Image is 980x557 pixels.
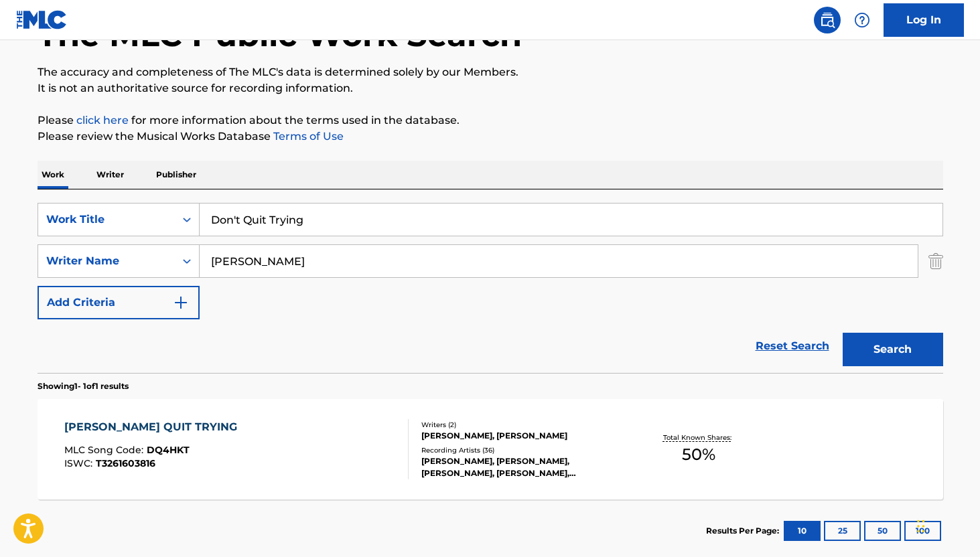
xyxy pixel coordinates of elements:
[784,521,821,541] button: 10
[682,443,715,467] span: 50 %
[64,419,244,435] div: [PERSON_NAME] QUIT TRYING
[173,295,189,311] img: 9d2ae6d4665cec9f34b9.svg
[152,161,200,189] p: Publisher
[38,380,129,392] p: Showing 1 - 1 of 1 results
[421,420,624,430] div: Writers ( 2 )
[421,455,624,479] div: [PERSON_NAME], [PERSON_NAME], [PERSON_NAME], [PERSON_NAME], [PERSON_NAME]
[843,333,943,366] button: Search
[904,521,941,541] button: 100
[271,130,344,143] a: Terms of Use
[819,12,835,28] img: search
[38,286,200,319] button: Add Criteria
[38,399,943,499] a: [PERSON_NAME] QUIT TRYINGMLC Song Code:DQ4HKTISWC:T3261603816Writers (2)[PERSON_NAME], [PERSON_NA...
[38,112,943,129] p: Please for more information about the terms used in the database.
[76,114,129,127] a: click here
[38,64,943,80] p: The accuracy and completeness of The MLC's data is determined solely by our Members.
[38,161,68,189] p: Work
[16,10,68,29] img: MLC Logo
[64,444,147,456] span: MLC Song Code :
[849,7,876,33] div: Help
[38,129,943,145] p: Please review the Musical Works Database
[706,525,782,537] p: Results Per Page:
[38,203,943,373] form: Search Form
[421,445,624,455] div: Recording Artists ( 36 )
[864,521,901,541] button: 50
[913,493,980,557] iframe: Chat Widget
[64,457,96,469] span: ISWC :
[46,253,167,269] div: Writer Name
[854,12,870,28] img: help
[38,80,943,96] p: It is not an authoritative source for recording information.
[96,457,155,469] span: T3261603816
[46,212,167,228] div: Work Title
[147,444,190,456] span: DQ4HKT
[749,331,836,361] a: Reset Search
[421,430,624,442] div: [PERSON_NAME], [PERSON_NAME]
[928,244,943,278] img: Delete Criterion
[917,506,925,546] div: Drag
[663,432,735,443] p: Total Known Shares:
[884,3,964,37] a: Log In
[824,521,861,541] button: 25
[814,7,841,33] a: Public Search
[92,161,128,189] p: Writer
